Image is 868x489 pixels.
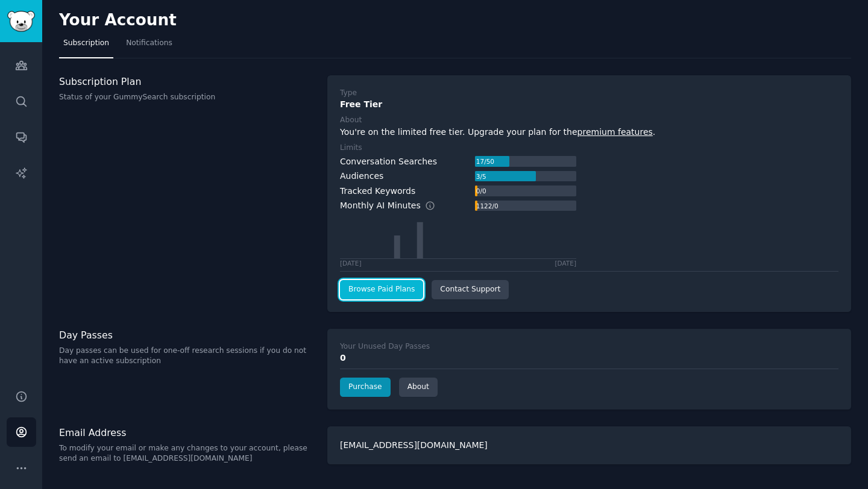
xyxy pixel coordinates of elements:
div: You're on the limited free tier. Upgrade your plan for the . [340,126,838,139]
a: About [399,378,438,397]
h3: Email Address [59,426,315,439]
h2: Your Account [59,11,177,30]
img: GummySearch logo [7,11,35,32]
h3: Subscription Plan [59,75,315,88]
span: Notifications [126,38,172,49]
div: 17 / 50 [475,156,495,167]
div: Monthly AI Minutes [340,199,448,212]
div: Limits [340,143,362,154]
div: Free Tier [340,98,838,111]
a: Notifications [122,34,177,58]
div: Tracked Keywords [340,185,415,198]
div: Conversation Searches [340,155,437,168]
div: Your Unused Day Passes [340,341,430,352]
div: 1122 / 0 [475,201,499,211]
div: Audiences [340,170,383,182]
a: Purchase [340,378,391,397]
div: [EMAIL_ADDRESS][DOMAIN_NAME] [327,426,851,464]
a: Contact Support [432,280,509,299]
div: About [340,115,362,126]
a: premium features [577,127,653,137]
h3: Day Passes [59,329,315,341]
a: Subscription [59,34,113,58]
span: Subscription [63,38,109,49]
div: [DATE] [555,259,576,267]
div: 0 / 0 [475,185,487,196]
p: Status of your GummySearch subscription [59,92,315,103]
div: Type [340,88,357,99]
p: To modify your email or make any changes to your account, please send an email to [EMAIL_ADDRESS]... [59,443,315,464]
div: [DATE] [340,259,362,267]
a: Browse Paid Plans [340,280,423,299]
p: Day passes can be used for one-off research sessions if you do not have an active subscription [59,346,315,367]
div: 3 / 5 [475,171,487,182]
div: 0 [340,352,838,364]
